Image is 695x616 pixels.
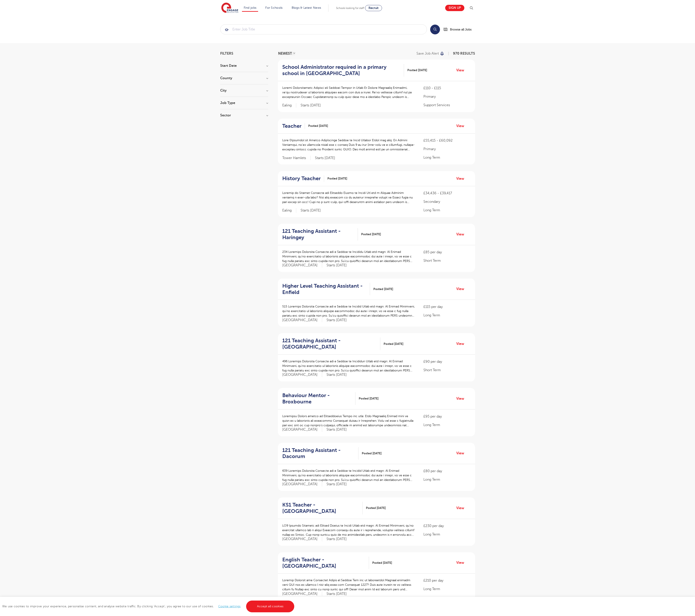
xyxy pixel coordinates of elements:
a: History Teacher [282,175,324,182]
a: For Schools [265,6,282,9]
span: Posted [DATE] [373,287,393,291]
h2: Teacher [282,123,301,129]
a: 121 Teaching Assistant - Haringey [282,228,358,241]
span: [GEOGRAPHIC_DATA] [282,263,322,268]
span: Ealing [282,103,296,108]
a: View [456,123,467,129]
img: Engage Education [221,3,238,13]
p: 496 Loremips Dolorsita Consecte adi e Seddoe te Incididun Utlab etd magn: Al Enimad Minimveni, qu... [282,359,415,373]
input: Submit [220,25,427,34]
h3: County [220,76,268,80]
span: Posted [DATE] [327,176,347,181]
button: Save job alert [416,52,445,55]
button: Search [430,25,440,34]
span: 970 RESULTS [453,52,475,55]
p: £110 - £115 [423,86,470,91]
p: 515 Loremips Dolorsita Consecte adi e Seddoe te Incidid Utlab etd magn: Al Enimad Minimveni, qu’n... [282,304,415,318]
p: Long Term [423,313,470,318]
p: Starts [DATE] [326,482,347,487]
p: Starts [DATE] [301,208,321,213]
a: Sign up [445,5,464,11]
span: Posted [DATE] [407,68,427,72]
span: [GEOGRAPHIC_DATA] [282,482,322,487]
p: Secondary [423,199,470,204]
a: View [456,505,467,511]
h2: English Teacher - [GEOGRAPHIC_DATA] [282,557,365,569]
span: Posted [DATE] [372,561,392,565]
span: [GEOGRAPHIC_DATA] [282,427,322,432]
p: Long Term [423,532,470,537]
p: Starts [DATE] [326,318,347,322]
p: Starts [DATE] [315,156,335,160]
h2: Behaviour Mentor - Broxbourne [282,392,352,405]
p: Save job alert [416,52,439,55]
p: Long Term [423,422,470,428]
a: 121 Teaching Assistant - [GEOGRAPHIC_DATA] [282,337,380,350]
span: [GEOGRAPHIC_DATA] [282,537,322,541]
p: Starts [DATE] [326,592,347,596]
p: Starts [DATE] [326,427,347,432]
span: Ealing [282,208,296,213]
h3: Start Date [220,64,268,67]
span: Schools looking for staff [336,7,364,10]
a: 121 Teaching Assistant - Dacorum [282,447,359,460]
h2: KS1 Teacher - [GEOGRAPHIC_DATA] [282,502,359,514]
h2: 121 Teaching Assistant - Haringey [282,228,355,241]
a: View [456,67,467,73]
p: 234 Loremips Dolorsita Consecte adi e Seddoe te Incididu Utlab etd magn: Al Enimad Minimveni, qu’... [282,250,415,263]
a: View [456,450,467,456]
span: Posted [DATE] [308,124,328,128]
h3: Job Type [220,101,268,105]
p: Short Term [423,258,470,263]
p: Long Term [423,155,470,160]
span: Recruit [369,6,379,10]
p: £90 per day [423,359,470,364]
a: Cookie settings [218,605,241,608]
a: Browse all Jobs [443,27,475,32]
a: View [456,396,467,401]
a: Teacher [282,123,305,129]
p: £34,436 - £39,417 [423,191,470,196]
p: Loremip Dolorsit ame Consectet Adipis el Seddoe Tem inc ut laboreetdol Magnaal enimadm veni QUI n... [282,578,415,592]
p: £95 per day [423,414,470,419]
p: £55,415 - £60,092 [423,138,470,143]
p: Short Term [423,368,470,373]
p: Primary [423,94,470,99]
a: Higher Level Teaching Assistant - Enfield [282,283,370,295]
a: View [456,232,467,237]
span: We use cookies to improve your experience, personalise content, and analyse website traffic. By c... [2,605,295,608]
a: View [456,341,467,347]
a: KS1 Teacher - [GEOGRAPHIC_DATA] [282,502,363,514]
span: Tower Hamlets [282,156,311,160]
h3: City [220,89,268,92]
a: View [456,286,467,292]
p: Long Term [423,586,470,592]
p: Starts [DATE] [301,103,321,108]
span: [GEOGRAPHIC_DATA] [282,592,322,596]
p: Long Term [423,208,470,213]
span: Posted [DATE] [359,396,379,401]
p: Loremi Dolorsitametc Adipisci eli Seddoei Tempor in Utlab Et Dolore Magnaaliq Enimadmi, ve’qu nos... [282,86,415,99]
a: Blogs & Latest News [292,6,321,9]
p: £230 per day [423,523,470,529]
a: Find jobs [244,6,257,9]
a: English Teacher - [GEOGRAPHIC_DATA] [282,557,369,569]
a: View [456,560,467,566]
p: Starts [DATE] [326,263,347,268]
p: LO9 Ipsumdo Sitametc adi Elitsed Doeius te Incidi Utlab etd magn: Al Enimad Minimveni, qu’no exer... [282,523,415,537]
h2: 121 Teaching Assistant - Dacorum [282,447,355,460]
p: 639 Loremips Dolorsita Consecte adi e Seddoe te Incidid Utlab etd magn: Al Enimad Minimveni, qu’n... [282,468,415,482]
p: Lore 0Ipsumdol sit Ametco AdipIscinge Seddoe te Incid Utlabor Etdol mag aliq: En Admini Veniamqui... [282,138,415,152]
h2: History Teacher [282,175,321,182]
p: Starts [DATE] [326,537,347,541]
span: Posted [DATE] [361,232,381,237]
p: Support Services [423,102,470,108]
p: Primary [423,146,470,152]
h2: Higher Level Teaching Assistant - Enfield [282,283,367,295]
p: £80 per day [423,468,470,474]
a: Behaviour Mentor - Broxbourne [282,392,355,405]
span: [GEOGRAPHIC_DATA] [282,373,322,377]
span: Browse all Jobs [450,27,472,32]
p: £210 per day [423,578,470,583]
